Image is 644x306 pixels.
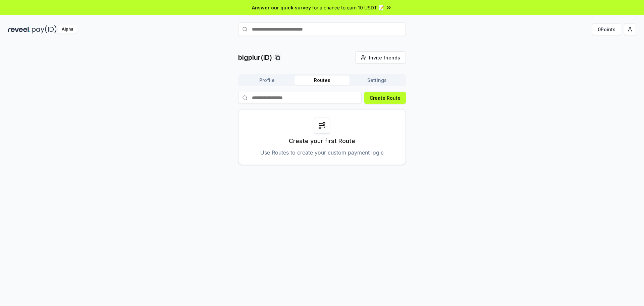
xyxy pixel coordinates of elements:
img: reveel_dark [8,25,31,34]
button: Invite friends [355,51,406,63]
p: Create your first Route [289,136,355,146]
p: bigplur(ID) [238,53,272,62]
button: Routes [294,76,350,85]
button: 0Points [592,23,621,35]
img: pay_id [32,25,57,34]
button: Create Route [364,92,406,104]
p: Use Routes to create your custom payment logic [260,148,384,157]
div: Alpha [58,25,77,34]
button: Profile [239,76,294,85]
span: for a chance to earn 10 USDT 📝 [312,4,384,11]
span: Answer our quick survey [252,4,311,11]
button: Settings [350,76,405,85]
span: Invite friends [369,54,400,61]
